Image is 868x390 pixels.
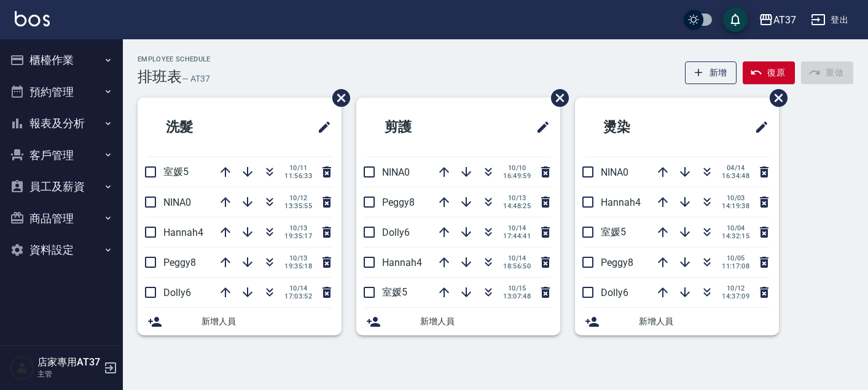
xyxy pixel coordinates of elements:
button: AT37 [754,7,801,33]
span: 13:35:55 [284,202,312,210]
span: 10/12 [284,194,312,202]
button: 復原 [743,61,795,84]
span: 10/13 [503,194,531,202]
h2: 剪護 [366,105,479,149]
h2: Employee Schedule [138,55,211,63]
button: 商品管理 [5,203,118,235]
span: 室媛5 [382,286,407,298]
button: 員工及薪資 [5,171,118,203]
span: 新增人員 [201,315,332,328]
h2: 燙染 [585,105,698,149]
span: 刪除班表 [760,80,789,116]
h5: 店家專用AT37 [37,356,100,369]
span: 10/04 [722,224,749,232]
button: 櫃檯作業 [5,44,118,76]
span: 10/10 [503,164,531,172]
span: 10/13 [284,254,312,262]
span: 16:34:48 [722,172,749,180]
span: NINA0 [382,166,410,178]
span: 10/14 [503,224,531,232]
div: 新增人員 [356,308,560,335]
span: 17:03:52 [284,292,312,300]
span: 10/14 [284,284,312,292]
button: 預約管理 [5,76,118,108]
span: Dolly6 [163,287,191,298]
span: 室媛5 [601,226,626,238]
span: 14:48:25 [503,202,531,210]
span: Peggy8 [382,197,415,208]
span: 修改班表的標題 [747,112,769,142]
span: 10/13 [284,224,312,232]
span: Dolly6 [601,287,628,298]
button: save [723,7,748,32]
span: 18:56:50 [503,262,531,270]
h6: — AT37 [182,72,210,85]
h3: 排班表 [138,68,182,85]
p: 主管 [37,369,100,380]
span: NINA0 [601,166,628,178]
span: 新增人員 [639,315,769,328]
span: 刪除班表 [323,80,352,116]
button: 資料設定 [5,234,118,266]
span: 10/14 [503,254,531,262]
span: 10/15 [503,284,531,292]
div: 新增人員 [138,308,342,335]
span: 16:49:59 [503,172,531,180]
div: AT37 [773,12,796,28]
span: 11:17:08 [722,262,749,270]
span: 14:37:09 [722,292,749,300]
span: NINA0 [163,197,191,208]
span: 10/05 [722,254,749,262]
span: Dolly6 [382,227,410,238]
span: 修改班表的標題 [310,112,332,142]
span: 19:35:17 [284,232,312,240]
button: 客戶管理 [5,139,118,171]
span: 修改班表的標題 [528,112,550,142]
button: 新增 [685,61,737,84]
span: 刪除班表 [542,80,571,116]
div: 新增人員 [575,308,779,335]
img: Logo [15,11,50,26]
span: 10/03 [722,194,749,202]
span: Peggy8 [601,257,633,268]
span: 10/11 [284,164,312,172]
span: 14:32:15 [722,232,749,240]
span: 11:56:33 [284,172,312,180]
button: 報表及分析 [5,107,118,139]
h2: 洗髮 [147,105,260,149]
span: 10/12 [722,284,749,292]
span: 17:44:41 [503,232,531,240]
span: 室媛5 [163,166,189,177]
span: Hannah4 [601,197,641,208]
span: 13:07:48 [503,292,531,300]
span: 04/14 [722,164,749,172]
span: 14:19:38 [722,202,749,210]
span: Hannah4 [382,257,422,268]
span: 19:35:18 [284,262,312,270]
span: Peggy8 [163,257,196,268]
img: Person [10,356,34,380]
span: Hannah4 [163,227,203,238]
span: 新增人員 [420,315,550,328]
button: 登出 [806,9,853,31]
